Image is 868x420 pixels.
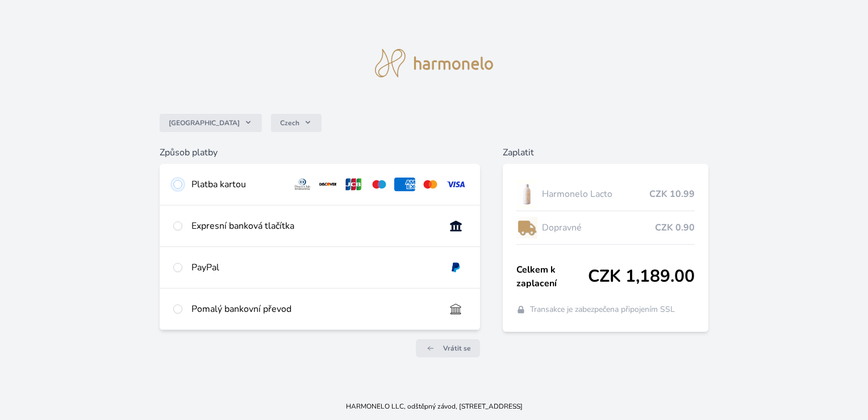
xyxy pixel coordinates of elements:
span: CZK 10.99 [649,187,695,201]
span: Czech [280,118,299,127]
span: Transakce je zabezpečena připojením SSL [530,304,675,315]
img: discover.svg [318,178,339,191]
img: logo.svg [375,49,493,77]
span: CZK 1,189.00 [588,266,695,287]
span: Vrátit se [443,344,471,353]
h6: Zaplatit [503,146,708,159]
img: amex.svg [394,178,415,191]
button: Czech [271,114,322,132]
button: [GEOGRAPHIC_DATA] [160,114,262,132]
span: CZK 0.90 [655,221,695,234]
img: diners.svg [292,178,313,191]
img: delivery-lo.png [516,213,538,242]
img: CLEAN_LACTO_se_stinem_x-hi-lo.jpg [516,180,538,208]
h6: Způsob platby [160,146,479,159]
img: mc.svg [420,178,441,191]
img: onlineBanking_CZ.svg [445,219,466,233]
span: Dopravné [542,221,654,234]
div: Expresní banková tlačítka [191,219,436,233]
img: paypal.svg [445,261,466,274]
span: [GEOGRAPHIC_DATA] [169,118,240,127]
img: bankTransfer_IBAN.svg [445,302,466,316]
img: visa.svg [445,178,466,191]
div: Platba kartou [191,178,283,191]
span: Celkem k zaplacení [516,263,588,290]
div: Pomalý bankovní převod [191,302,436,316]
span: Harmonelo Lacto [542,187,649,201]
img: jcb.svg [343,178,364,191]
img: maestro.svg [369,178,390,191]
div: PayPal [191,261,436,274]
a: Vrátit se [416,339,480,357]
